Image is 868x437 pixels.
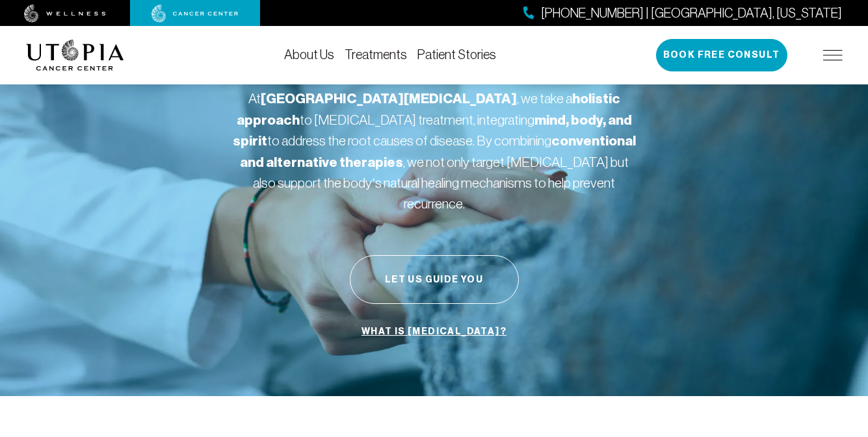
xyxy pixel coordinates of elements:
[233,88,636,214] p: At , we take a to [MEDICAL_DATA] treatment, integrating to address the root causes of disease. By...
[523,4,842,23] a: [PHONE_NUMBER] | [GEOGRAPHIC_DATA], [US_STATE]
[823,50,843,60] img: icon-hamburger
[656,39,787,71] button: Book Free Consult
[261,90,517,107] strong: [GEOGRAPHIC_DATA][MEDICAL_DATA]
[350,255,519,304] button: Let Us Guide You
[151,5,239,23] img: cancer center
[284,47,334,62] a: About Us
[26,40,124,71] img: logo
[358,319,510,344] a: What is [MEDICAL_DATA]?
[24,5,106,23] img: wellness
[541,4,842,23] span: [PHONE_NUMBER] | [GEOGRAPHIC_DATA], [US_STATE]
[240,132,636,171] strong: conventional and alternative therapies
[417,47,496,62] a: Patient Stories
[237,90,620,129] strong: holistic approach
[345,47,407,62] a: Treatments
